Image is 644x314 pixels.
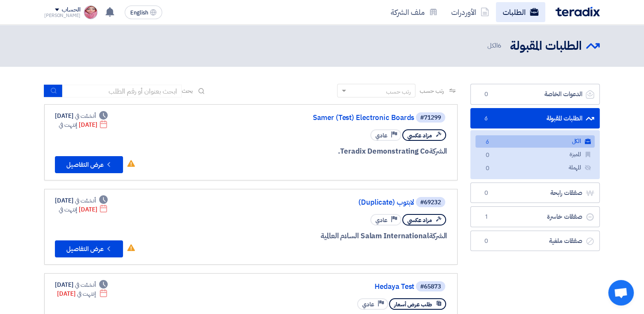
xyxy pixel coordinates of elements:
[470,183,600,203] a: صفقات رابحة0
[470,108,600,129] a: الطلبات المقبولة6
[407,216,432,224] span: مزاد عكسي
[420,284,441,290] div: #65873
[242,231,447,242] div: Salam International السلام العالمية
[482,138,492,147] span: 6
[125,6,162,19] button: English
[496,2,545,22] a: الطلبات
[482,164,492,173] span: 0
[481,90,491,99] span: 0
[57,289,108,298] div: [DATE]
[481,189,491,197] span: 0
[429,231,447,241] span: الشركة
[420,86,444,95] span: رتب حسب
[75,111,95,120] span: أنشئت في
[63,85,182,97] input: ابحث بعنوان أو رقم الطلب
[244,199,414,206] a: (Duplicate) لابتوب
[242,146,447,157] div: Teradix Demonstrating Co.
[475,148,595,161] a: المميزة
[444,2,496,22] a: الأوردرات
[59,205,77,214] span: إنتهت في
[470,84,600,105] a: الدعوات الخاصة0
[55,196,108,205] div: [DATE]
[130,10,148,16] span: English
[55,240,123,257] button: عرض التفاصيل
[470,206,600,227] a: صفقات خاسرة1
[375,216,387,224] span: عادي
[487,41,503,51] span: الكل
[482,151,492,160] span: 0
[44,13,80,18] div: [PERSON_NAME]
[386,87,411,96] div: رتب حسب
[362,300,374,308] span: عادي
[55,280,108,289] div: [DATE]
[420,200,441,206] div: #69232
[429,146,447,157] span: الشركة
[375,131,387,140] span: عادي
[394,300,432,308] span: طلب عرض أسعار
[407,131,432,140] span: مزاد عكسي
[57,120,97,129] span: [DATE]
[475,162,595,174] a: المهملة
[84,6,97,19] img: WhatsApp_Image__at_cbdf_1751464265789.jpg
[510,38,582,54] h2: الطلبات المقبولة
[55,111,108,120] div: [DATE]
[55,156,123,173] button: عرض التفاصيل
[77,289,95,298] span: إنتهت في
[475,135,595,148] a: الكل
[182,86,193,95] span: بحث
[384,2,444,22] a: ملف الشركة
[57,205,97,214] span: [DATE]
[244,114,414,122] a: Samer (Test) Electronic Boards
[75,196,95,205] span: أنشئت في
[481,114,491,123] span: 6
[244,283,414,291] a: Hedaya Test
[470,231,600,251] a: صفقات ملغية0
[481,213,491,221] span: 1
[75,280,95,289] span: أنشئت في
[555,7,600,17] img: Teradix logo
[59,120,77,129] span: إنتهت في
[420,115,441,121] div: #71299
[481,237,491,245] span: 0
[62,6,80,14] div: الحساب
[608,280,634,305] div: Open chat
[498,41,501,50] span: 6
